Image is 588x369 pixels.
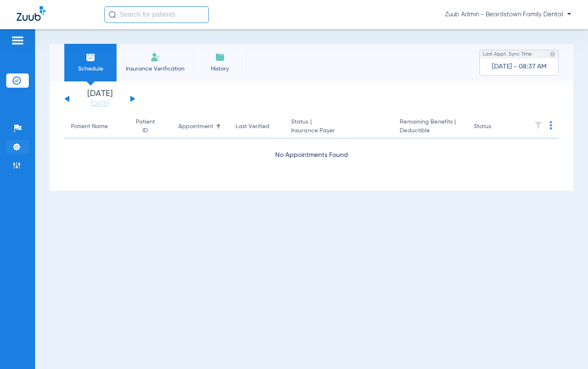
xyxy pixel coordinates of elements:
[534,121,542,129] img: filter.svg
[178,122,222,131] div: Appointment
[400,126,461,135] span: Deductible
[133,118,157,135] div: Patient ID
[71,122,108,131] div: Patient Name
[123,65,188,73] span: Insurance Verification
[178,122,213,131] div: Appointment
[86,52,96,62] img: Schedule
[75,90,125,108] li: [DATE]
[236,122,269,131] div: Last Verified
[483,50,533,58] span: Last Appt. Sync Time:
[64,150,559,161] div: No Appointments Found
[71,65,110,73] span: Schedule
[284,115,393,139] th: Status |
[492,63,547,71] span: [DATE] - 08:37 AM
[445,10,571,19] span: Zuub Admin - Beardstown Family Dental
[133,118,165,135] div: Patient ID
[215,52,225,62] img: History
[200,65,240,73] span: History
[11,35,24,45] img: hamburger-icon
[150,52,160,62] img: Manual Insurance Verification
[550,51,555,57] img: last sync help info
[75,100,125,108] a: [DATE]
[109,11,116,18] img: Search Icon
[236,122,278,131] div: Last Verified
[467,115,524,139] th: Status
[291,126,386,135] span: Insurance Payer
[17,6,46,21] img: Zuub Logo
[393,115,467,139] th: Remaining Benefits |
[71,122,120,131] div: Patient Name
[104,6,209,23] input: Search for patients
[550,121,552,129] img: group-dot-blue.svg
